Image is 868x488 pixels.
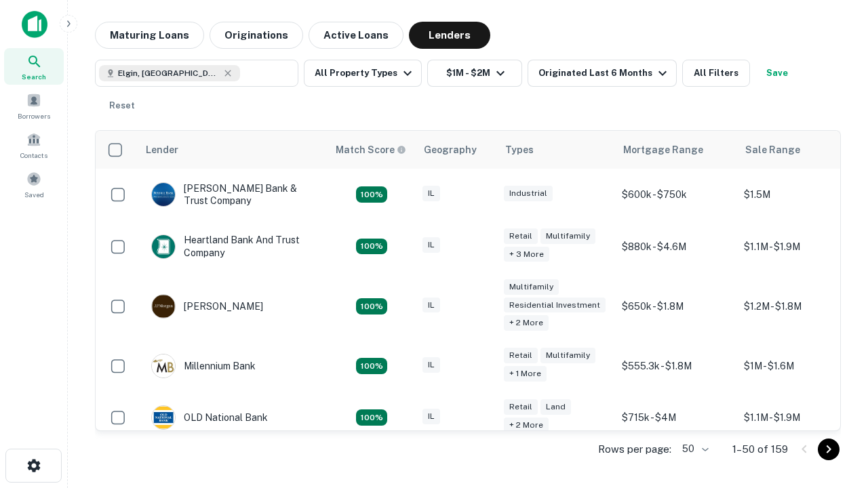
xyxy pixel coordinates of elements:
div: Originated Last 6 Months [538,65,671,81]
div: Matching Properties: 28, hasApolloMatch: undefined [356,186,387,203]
img: picture [152,183,175,206]
div: Types [505,142,534,158]
th: Mortgage Range [615,131,737,169]
h6: Match Score [336,142,403,157]
img: picture [152,235,175,258]
div: Heartland Bank And Trust Company [151,234,314,258]
span: Contacts [20,150,47,161]
th: Types [497,131,615,169]
th: Sale Range [737,131,859,169]
td: $880k - $4.6M [615,220,737,272]
img: picture [152,295,175,318]
th: Geography [416,131,497,169]
div: Land [540,399,571,415]
div: Multifamily [504,279,559,295]
div: + 2 more [504,418,549,433]
a: Contacts [4,127,64,163]
div: IL [422,357,440,373]
div: Matching Properties: 24, hasApolloMatch: undefined [356,298,387,314]
div: 50 [677,439,711,459]
div: Retail [504,399,538,415]
td: $650k - $1.8M [615,272,737,341]
p: Rows per page: [598,441,671,457]
div: IL [422,409,440,424]
button: Originations [210,22,303,49]
span: Borrowers [18,110,50,121]
td: $1.2M - $1.8M [737,272,859,341]
div: + 2 more [504,315,549,331]
div: Multifamily [540,348,595,363]
div: Matching Properties: 20, hasApolloMatch: undefined [356,239,387,255]
th: Lender [138,131,328,169]
a: Borrowers [4,87,64,124]
a: Search [4,48,64,85]
img: picture [152,406,175,429]
span: Elgin, [GEOGRAPHIC_DATA], [GEOGRAPHIC_DATA] [118,67,220,79]
button: $1M - $2M [427,60,522,87]
td: $555.3k - $1.8M [615,340,737,392]
div: Industrial [504,186,553,201]
td: $1.1M - $1.9M [737,220,859,272]
a: Saved [4,166,64,203]
div: IL [422,298,440,313]
td: $600k - $750k [615,169,737,220]
button: Reset [100,92,144,119]
button: Active Loans [309,22,403,49]
div: Geography [424,142,477,158]
div: Residential Investment [504,298,606,313]
td: $715k - $4M [615,392,737,443]
img: capitalize-icon.png [22,11,47,38]
div: Retail [504,348,538,363]
p: 1–50 of 159 [732,441,788,457]
div: Matching Properties: 22, hasApolloMatch: undefined [356,409,387,426]
div: Retail [504,228,538,244]
button: Originated Last 6 Months [528,60,677,87]
button: All Property Types [304,60,422,87]
div: Multifamily [540,228,595,244]
td: $1M - $1.6M [737,340,859,392]
button: Lenders [409,22,490,49]
span: Saved [24,189,44,200]
button: Maturing Loans [95,22,204,49]
div: IL [422,186,440,201]
th: Capitalize uses an advanced AI algorithm to match your search with the best lender. The match sco... [328,131,416,169]
div: OLD National Bank [151,405,268,430]
button: All Filters [682,60,750,87]
div: [PERSON_NAME] Bank & Trust Company [151,182,314,207]
span: Search [22,71,46,82]
div: IL [422,237,440,253]
button: Save your search to get updates of matches that match your search criteria. [755,60,799,87]
td: $1.5M [737,169,859,220]
div: Sale Range [745,142,800,158]
div: Mortgage Range [623,142,703,158]
div: Matching Properties: 16, hasApolloMatch: undefined [356,358,387,374]
div: Lender [146,142,178,158]
div: Capitalize uses an advanced AI algorithm to match your search with the best lender. The match sco... [336,142,406,157]
div: + 3 more [504,247,549,262]
button: Go to next page [818,439,840,460]
div: [PERSON_NAME] [151,294,263,319]
iframe: Chat Widget [800,380,868,445]
div: Millennium Bank [151,354,256,378]
td: $1.1M - $1.9M [737,392,859,443]
img: picture [152,354,175,378]
div: + 1 more [504,366,547,382]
